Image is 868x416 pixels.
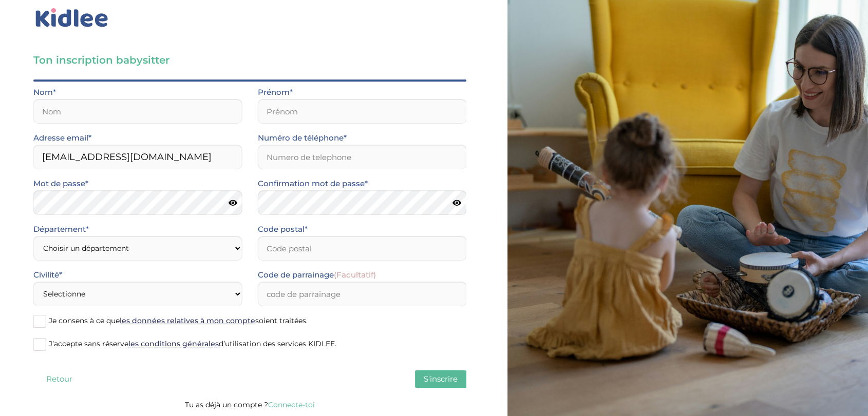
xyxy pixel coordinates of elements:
[415,370,466,388] button: S'inscrire
[334,270,376,280] span: (Facultatif)
[258,177,368,190] label: Confirmation mot de passe*
[33,6,110,30] img: logo_kidlee_bleu
[268,400,315,409] a: Connecte-toi
[33,177,88,190] label: Mot de passe*
[128,339,219,348] a: les conditions générales
[33,145,242,169] input: Email
[258,99,467,124] input: Prénom
[33,131,91,145] label: Adresse email*
[33,268,62,282] label: Civilité*
[33,99,242,124] input: Nom
[258,268,376,282] label: Code de parrainage
[258,223,308,236] label: Code postal*
[49,339,336,348] span: J’accepte sans réserve d’utilisation des services KIDLEE.
[258,86,293,99] label: Prénom*
[33,53,466,67] h3: Ton inscription babysitter
[258,145,467,169] input: Numero de telephone
[33,398,466,411] p: Tu as déjà un compte ?
[49,316,308,325] span: Je consens à ce que soient traitées.
[33,370,85,388] button: Retour
[120,316,255,325] a: les données relatives à mon compte
[258,236,467,261] input: Code postal
[258,282,467,306] input: code de parrainage
[33,223,89,236] label: Département*
[424,374,458,384] span: S'inscrire
[258,131,347,145] label: Numéro de téléphone*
